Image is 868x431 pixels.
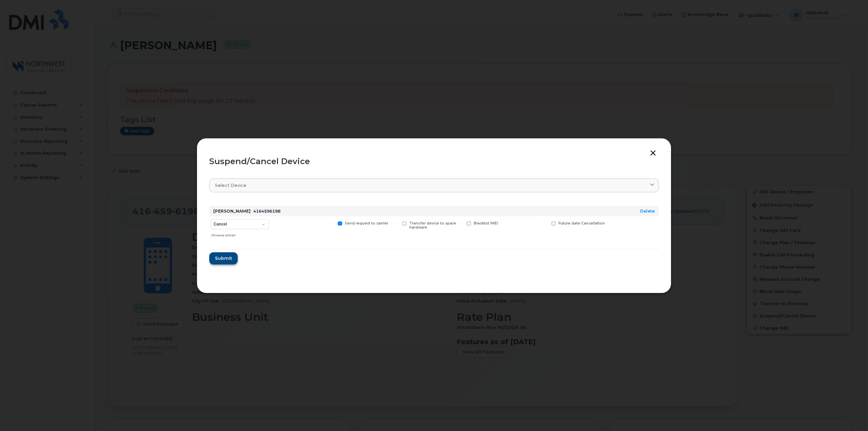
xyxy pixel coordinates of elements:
span: Select device [215,182,246,189]
a: Select device [209,178,659,192]
span: Submit [215,255,232,261]
div: Suspend/Cancel Device [209,157,659,165]
span: Blacklist IMEI [474,221,498,226]
button: Submit [209,252,238,265]
span: Send request to carrier [345,221,388,226]
strong: [PERSON_NAME] [213,209,251,214]
input: Blacklist IMEI [458,221,462,225]
input: Send request to carrier [330,221,333,225]
a: Delete [640,209,655,214]
input: Transfer device to spare hardware [394,221,397,225]
span: 4164596198 [253,209,280,214]
span: Future date Cancellation [558,221,605,226]
div: Choose action [211,230,269,238]
input: Future date Cancellation [543,221,547,225]
span: Transfer device to spare hardware [409,221,456,230]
